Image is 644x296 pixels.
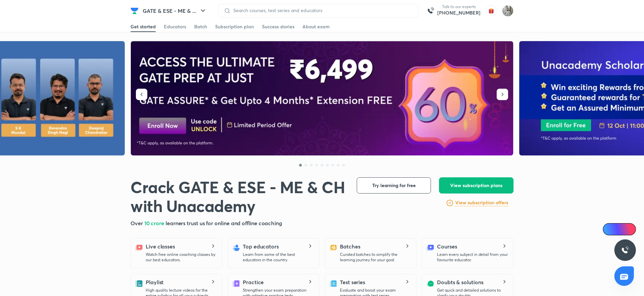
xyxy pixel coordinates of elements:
[340,252,411,263] p: Curated batches to simplify the learning journey for your goal.
[262,21,294,32] a: Success stories
[215,21,254,32] a: Subscription plan
[603,223,636,235] a: Ai Doubts
[194,21,207,32] a: Batch
[621,246,629,254] img: ttu
[130,219,144,227] span: Over
[130,21,156,32] a: Get started
[437,252,508,263] p: Learn every subject in detail from your favourite educator.
[502,5,514,17] img: Koushik Dhenki
[340,278,365,286] h5: Test series
[302,23,330,30] div: About exam
[357,177,431,194] button: Try learning for free
[130,7,139,15] img: Company Logo
[437,4,480,9] p: Talk to our experts
[437,9,480,16] a: [PHONE_NUMBER]
[424,4,437,18] img: call-us
[437,242,457,250] h5: Courses
[215,23,254,30] div: Subscription plan
[450,182,502,189] span: View subscription plans
[130,23,156,30] div: Get started
[164,21,186,32] a: Educators
[486,5,497,16] img: avatar
[130,177,346,215] h1: Crack GATE & ESE - ME & CH with Unacademy
[439,177,514,194] button: View subscription plans
[146,252,216,263] p: Watch free online coaching classes by our best educators.
[194,23,207,30] div: Batch
[144,219,166,227] span: 10 crore
[372,182,416,189] span: Try learning for free
[302,21,330,32] a: About exam
[243,242,279,250] h5: Top educators
[262,23,294,30] div: Success stories
[231,8,413,13] input: Search courses, test series and educators
[146,242,175,250] h5: Live classes
[166,219,282,227] span: learners trust us for online and offline coaching
[340,242,360,250] h5: Batches
[614,227,632,232] span: Ai Doubts
[437,278,484,286] h5: Doubts & solutions
[139,4,211,18] button: GATE & ESE - ME & ...
[607,227,612,232] img: Icon
[164,23,186,30] div: Educators
[243,252,314,263] p: Learn from some of the best educators in the country.
[455,199,508,206] h6: View subscription offers
[146,278,164,286] h5: Playlist
[243,278,264,286] h5: Practice
[455,199,508,207] a: View subscription offers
